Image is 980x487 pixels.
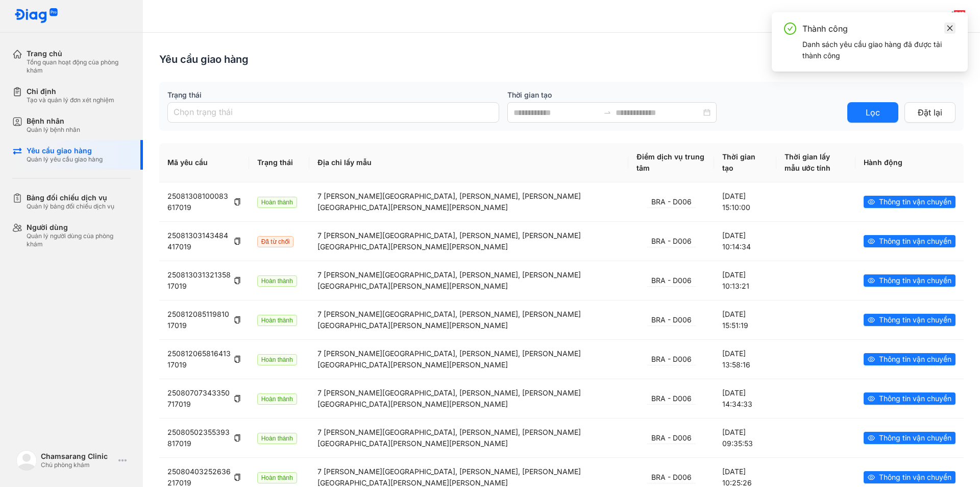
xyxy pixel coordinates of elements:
[317,348,621,370] div: 7 [PERSON_NAME][GEOGRAPHIC_DATA], [PERSON_NAME], [PERSON_NAME][GEOGRAPHIC_DATA][PERSON_NAME][PERS...
[16,450,37,471] img: logo
[714,143,776,182] th: Thời gian tạo
[864,235,955,247] button: eyeThông tin vận chuyển
[864,471,955,483] button: eyeThông tin vận chuyển
[167,427,241,449] div: 25080502355393817019
[167,348,241,370] div: 25081206581641317019
[167,90,499,100] label: Trạng thái
[864,432,955,444] button: eyeThông tin vận chuyển
[27,117,80,126] div: Bệnh nhân
[879,314,951,326] span: Thông tin vận chuyển
[864,274,955,287] button: eyeThông tin vận chuyển
[317,230,621,252] div: 7 [PERSON_NAME][GEOGRAPHIC_DATA], [PERSON_NAME], [PERSON_NAME][GEOGRAPHIC_DATA][PERSON_NAME][PERS...
[868,316,875,323] span: eye
[234,238,241,245] span: copy
[868,238,875,245] span: eye
[714,339,776,379] td: [DATE] 13:58:16
[864,353,955,365] button: eyeThông tin vận chuyển
[234,395,241,402] span: copy
[868,198,875,205] span: eye
[647,472,696,483] div: BRA - D006
[317,269,621,292] div: 7 [PERSON_NAME][GEOGRAPHIC_DATA], [PERSON_NAME], [PERSON_NAME][GEOGRAPHIC_DATA][PERSON_NAME][PERS...
[647,432,696,444] div: BRA - D006
[257,393,297,405] span: Hoàn thành
[802,39,955,61] div: Danh sách yêu cầu giao hàng đã được tải thành công
[167,309,241,331] div: 25081208511981017019
[879,236,951,247] span: Thông tin vận chuyển
[27,223,131,232] div: Người dùng
[257,354,297,365] span: Hoàn thành
[159,143,249,182] th: Mã yêu cầu
[249,143,309,182] th: Trạng thái
[868,277,875,284] span: eye
[879,432,951,444] span: Thông tin vận chuyển
[257,315,297,326] span: Hoàn thành
[167,387,241,410] div: 25080707343350717019
[27,193,114,202] div: Bảng đối chiếu dịch vụ
[847,102,898,123] button: Lọc
[946,25,953,32] span: close
[714,221,776,261] td: [DATE] 10:14:34
[27,232,131,248] div: Quản lý người dùng của phòng khám
[159,52,249,66] div: Yêu cầu giao hàng
[41,452,114,461] div: Chamsarang Clinic
[317,191,621,213] div: 7 [PERSON_NAME][GEOGRAPHIC_DATA], [PERSON_NAME], [PERSON_NAME][GEOGRAPHIC_DATA][PERSON_NAME][PERS...
[647,393,696,405] div: BRA - D006
[41,461,114,469] div: Chủ phòng khám
[27,126,80,134] div: Quản lý bệnh nhân
[868,434,875,442] span: eye
[27,202,114,211] div: Quản lý bảng đối chiếu dịch vụ
[879,354,951,365] span: Thông tin vận chuyển
[918,106,942,119] span: Đặt lại
[855,143,964,182] th: Hành động
[14,8,58,24] img: logo
[647,354,696,365] div: BRA - D006
[802,22,955,35] div: Thành công
[714,418,776,457] td: [DATE] 09:35:53
[167,269,241,292] div: 25081303132135817019
[864,314,955,326] button: eyeThông tin vận chuyển
[603,108,611,117] span: to
[257,275,297,287] span: Hoàn thành
[784,22,796,35] span: check-circle
[309,143,629,182] th: Địa chỉ lấy mẫu
[866,106,880,119] span: Lọc
[714,379,776,418] td: [DATE] 14:34:33
[27,58,131,75] div: Tổng quan hoạt động của phòng khám
[714,182,776,221] td: [DATE] 15:10:00
[167,230,241,252] div: 25081303143484417019
[647,196,696,208] div: BRA - D006
[904,102,955,123] button: Đặt lại
[879,196,951,207] span: Thông tin vận chuyển
[714,300,776,339] td: [DATE] 15:51:19
[603,108,611,117] span: swap-right
[234,434,241,442] span: copy
[27,155,103,164] div: Quản lý yêu cầu giao hàng
[234,277,241,284] span: copy
[257,236,294,247] span: Đã từ chối
[27,49,131,58] div: Trang chủ
[864,392,955,405] button: eyeThông tin vận chuyển
[257,472,297,483] span: Hoàn thành
[507,90,839,100] label: Thời gian tạo
[776,143,855,182] th: Thời gian lấy mẫu ước tính
[167,191,241,213] div: 25081308100083617019
[647,236,696,247] div: BRA - D006
[234,198,241,205] span: copy
[317,387,621,410] div: 7 [PERSON_NAME][GEOGRAPHIC_DATA], [PERSON_NAME], [PERSON_NAME][GEOGRAPHIC_DATA][PERSON_NAME][PERS...
[317,427,621,449] div: 7 [PERSON_NAME][GEOGRAPHIC_DATA], [PERSON_NAME], [PERSON_NAME][GEOGRAPHIC_DATA][PERSON_NAME][PERS...
[879,393,951,404] span: Thông tin vận chuyển
[868,395,875,402] span: eye
[714,261,776,300] td: [DATE] 10:13:21
[868,356,875,363] span: eye
[628,143,714,182] th: Điểm dịch vụ trung tâm
[27,87,114,96] div: Chỉ định
[27,96,114,104] div: Tạo và quản lý đơn xét nghiệm
[879,275,951,286] span: Thông tin vận chuyển
[868,474,875,481] span: eye
[864,196,955,208] button: eyeThông tin vận chuyển
[234,316,241,323] span: copy
[879,472,951,483] span: Thông tin vận chuyển
[647,314,696,326] div: BRA - D006
[953,10,966,17] span: 240
[647,275,696,287] div: BRA - D006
